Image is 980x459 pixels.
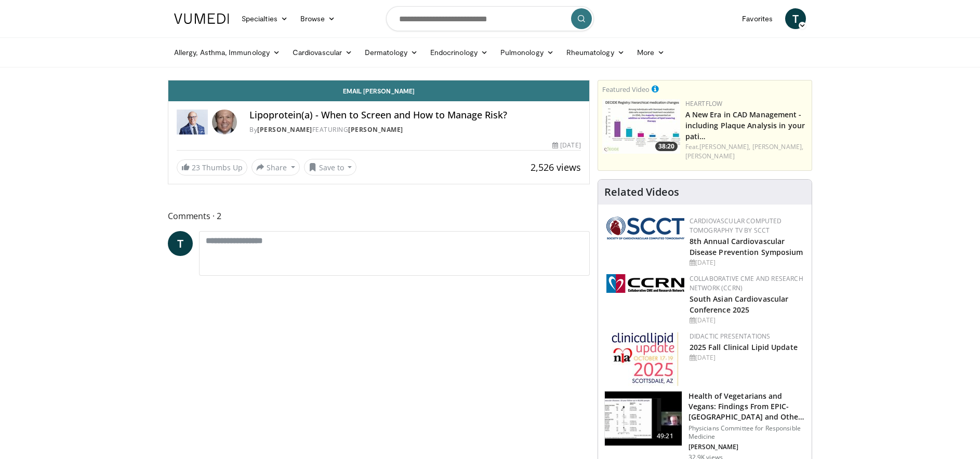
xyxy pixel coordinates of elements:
a: Favorites [736,8,779,29]
a: Endocrinology [424,42,494,63]
div: By FEATURING [249,125,581,134]
a: Rheumatology [560,42,631,63]
img: 738d0e2d-290f-4d89-8861-908fb8b721dc.150x105_q85_crop-smart_upscale.jpg [602,99,680,154]
a: 38:20 [602,99,680,154]
a: T [785,8,806,29]
button: Share [251,159,300,176]
div: [DATE] [690,258,803,267]
a: Specialties [235,8,294,29]
h4: Lipoprotein(a) - When to Screen and How to Manage Risk? [249,110,581,121]
h4: Related Videos [604,186,679,198]
span: 49:21 [653,431,678,441]
img: 51a70120-4f25-49cc-93a4-67582377e75f.png.150x105_q85_autocrop_double_scale_upscale_version-0.2.png [606,217,684,239]
a: [PERSON_NAME], [699,142,750,151]
span: 38:20 [655,142,678,151]
div: Feat. [685,142,807,161]
div: [DATE] [552,141,580,150]
a: Email [PERSON_NAME] [168,80,589,101]
a: 8th Annual Cardiovascular Disease Prevention Symposium [690,236,803,257]
span: 2,526 views [531,161,581,173]
a: Cardiovascular [286,42,359,63]
div: [DATE] [690,316,803,325]
a: South Asian Cardiovascular Conference 2025 [690,294,789,315]
a: [PERSON_NAME] [257,125,312,134]
img: Dr. Robert S. Rosenson [177,110,208,134]
p: Physicians Committee for Responsible Medicine [688,424,805,441]
a: [PERSON_NAME], [752,142,803,151]
img: Avatar [212,110,237,134]
button: Save to [304,159,357,176]
a: Collaborative CME and Research Network (CCRN) [690,274,803,292]
p: [PERSON_NAME] [688,443,805,451]
input: Search topics, interventions [386,6,594,31]
a: Heartflow [685,99,723,108]
a: 23 Thumbs Up [177,159,247,176]
a: 2025 Fall Clinical Lipid Update [690,342,798,352]
small: Featured Video [602,85,650,94]
span: 23 [192,163,200,172]
img: 606f2b51-b844-428b-aa21-8c0c72d5a896.150x105_q85_crop-smart_upscale.jpg [605,392,682,446]
img: d65bce67-f81a-47c5-b47d-7b8806b59ca8.jpg.150x105_q85_autocrop_double_scale_upscale_version-0.2.jpg [612,332,679,386]
a: Dermatology [359,42,424,63]
a: T [168,231,193,256]
img: VuMedi Logo [174,14,229,24]
h3: Health of Vegetarians and Vegans: Findings From EPIC-[GEOGRAPHIC_DATA] and Othe… [688,391,805,422]
a: More [631,42,671,63]
a: [PERSON_NAME] [348,125,403,134]
img: a04ee3ba-8487-4636-b0fb-5e8d268f3737.png.150x105_q85_autocrop_double_scale_upscale_version-0.2.png [606,274,684,293]
div: [DATE] [690,353,803,362]
a: Allergy, Asthma, Immunology [168,42,286,63]
div: Didactic Presentations [690,332,803,341]
a: Cardiovascular Computed Tomography TV by SCCT [690,217,782,235]
a: Browse [294,8,342,29]
a: A New Era in CAD Management - including Plaque Analysis in your pati… [685,110,805,141]
span: Comments 2 [168,209,590,223]
a: [PERSON_NAME] [685,152,735,160]
a: Pulmonology [494,42,560,63]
